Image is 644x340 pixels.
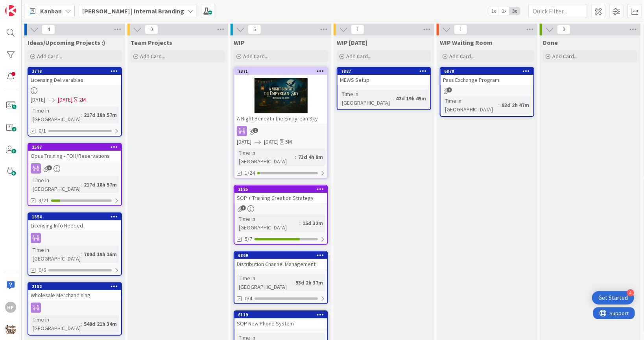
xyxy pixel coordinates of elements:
div: Opus Training - FOH/Reservations [28,151,121,161]
span: 1 [241,205,246,211]
span: [DATE] [264,138,279,146]
span: : [393,94,394,103]
div: 2185 [234,186,327,193]
span: [DATE] [237,138,251,146]
div: 2152 [32,284,121,289]
span: Add Card... [243,53,268,60]
span: 0/6 [39,266,46,274]
div: Pass Exchange Program [441,75,533,85]
div: 7887 [341,68,430,74]
div: Licensing Info Needed [28,220,121,231]
div: 1854Licensing Info Needed [28,213,121,231]
span: [DATE] [31,96,45,104]
div: 6119 [234,311,327,318]
div: SOP + Training Creation Strategy [234,193,327,203]
div: 2152 [28,283,121,290]
span: 3x [509,7,520,15]
div: 6119 [238,312,327,318]
div: 15d 32m [301,219,325,227]
span: WIP Today [337,39,367,46]
span: [DATE] [58,96,72,104]
span: Add Card... [449,53,474,60]
a: 7371A Night Beneath the Empyrean Sky[DATE][DATE]5MTime in [GEOGRAPHIC_DATA]:73d 4h 8m1/24 [234,67,328,179]
div: 217d 18h 57m [82,180,119,189]
img: Visit kanbanzone.com [5,5,16,16]
div: 2152Wholesale Merchandising [28,283,121,300]
div: Licensing Deliverables [28,75,121,85]
span: 4 [42,25,55,34]
div: Time in [GEOGRAPHIC_DATA] [237,214,299,232]
div: 7371 [234,68,327,75]
span: Add Card... [552,53,578,60]
div: HF [5,302,16,313]
div: Time in [GEOGRAPHIC_DATA] [31,176,81,193]
div: Time in [GEOGRAPHIC_DATA] [31,246,81,263]
span: Team Projects [131,39,172,46]
div: 3778Licensing Deliverables [28,68,121,85]
div: 4 [627,289,634,296]
div: 2185SOP + Training Creation Strategy [234,186,327,203]
div: 548d 21h 34m [82,320,119,328]
b: [PERSON_NAME] | Internal Branding [82,7,184,15]
span: : [292,278,293,287]
span: WIP [234,39,245,46]
span: Kanban [40,6,62,16]
a: 2152Wholesale MerchandisingTime in [GEOGRAPHIC_DATA]:548d 21h 34m [28,282,122,336]
span: 6 [248,25,261,34]
div: Get Started [598,294,628,302]
span: : [498,101,500,109]
div: 2597Opus Training - FOH/Reservations [28,144,121,161]
span: 1x [488,7,499,15]
span: 5/7 [245,235,252,243]
div: 6869 [234,252,327,259]
span: WIP Waiting Room [440,39,493,46]
span: : [81,250,82,259]
div: 700d 19h 15m [82,250,119,259]
span: 0/1 [39,127,46,135]
div: Time in [GEOGRAPHIC_DATA] [237,274,292,291]
span: : [81,111,82,119]
a: 2597Opus Training - FOH/ReservationsTime in [GEOGRAPHIC_DATA]:217d 18h 57m3/21 [28,143,122,206]
div: Time in [GEOGRAPHIC_DATA] [340,90,393,107]
span: 3/21 [39,196,49,205]
span: 1/24 [245,169,255,177]
div: 6119SOP New Phone System [234,311,327,329]
div: 6870 [441,68,533,75]
a: 6869Distribution Channel ManagementTime in [GEOGRAPHIC_DATA]:93d 2h 37m0/4 [234,251,328,304]
div: 3778 [32,68,121,74]
a: 6870Pass Exchange ProgramTime in [GEOGRAPHIC_DATA]:93d 2h 47m [440,67,534,117]
div: 2M [79,96,86,104]
span: Support [17,1,36,11]
span: 2x [499,7,509,15]
span: 6 [47,165,52,170]
span: Ideas/Upcoming Projects :) [28,39,105,46]
span: Done [543,39,558,46]
span: 1 [447,87,452,92]
span: Add Card... [37,53,62,60]
div: 5M [285,138,292,146]
span: 0/4 [245,294,252,303]
span: : [81,180,82,189]
span: Add Card... [140,53,165,60]
div: 6869Distribution Channel Management [234,252,327,269]
div: 93d 2h 37m [293,278,325,287]
div: 7887 [338,68,430,75]
div: 6870Pass Exchange Program [441,68,533,85]
div: Time in [GEOGRAPHIC_DATA] [443,96,498,114]
div: 73d 4h 8m [296,153,325,161]
div: Distribution Channel Management [234,259,327,269]
div: A Night Beneath the Empyrean Sky [234,113,327,124]
img: avatar [5,324,16,335]
div: 2597 [28,144,121,151]
div: 2185 [238,187,327,192]
div: 1854 [28,213,121,220]
div: 93d 2h 47m [500,101,531,109]
a: 7887MEWS SetupTime in [GEOGRAPHIC_DATA]:42d 19h 45m [337,67,431,110]
div: 42d 19h 45m [394,94,428,103]
input: Quick Filter... [528,4,587,18]
div: Time in [GEOGRAPHIC_DATA] [237,148,295,166]
div: 7887MEWS Setup [338,68,430,85]
span: : [295,153,296,161]
div: Time in [GEOGRAPHIC_DATA] [31,106,81,124]
span: : [81,320,82,328]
